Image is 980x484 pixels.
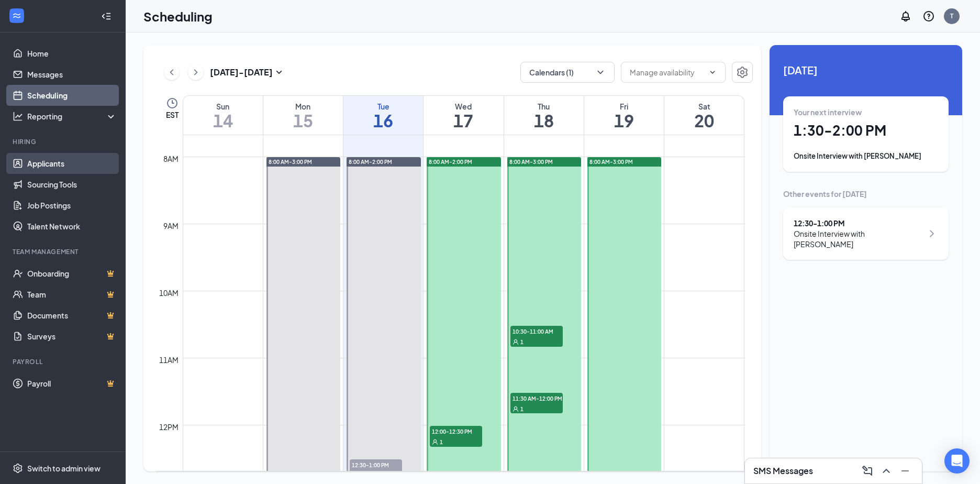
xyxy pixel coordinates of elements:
[343,96,423,135] a: September 16, 2025
[878,463,895,479] button: ChevronUp
[27,85,117,106] a: Scheduling
[183,112,263,129] h1: 14
[166,66,177,79] svg: ChevronLeft
[794,228,923,249] div: Onsite Interview with [PERSON_NAME]
[157,287,181,299] div: 10am
[27,216,117,237] a: Talent Network
[513,406,519,412] svg: User
[922,10,935,23] svg: QuestionInfo
[13,137,115,146] div: Hiring
[188,64,204,80] button: ChevronRight
[432,439,438,445] svg: User
[584,96,664,135] a: September 19, 2025
[350,459,402,470] span: 12:30-1:00 PM
[424,101,503,112] div: Wed
[424,112,503,129] h1: 17
[430,426,482,436] span: 12:00-12:30 PM
[27,305,117,326] a: DocumentsCrown
[13,357,115,366] div: Payroll
[27,195,117,216] a: Job Postings
[27,263,117,284] a: OnboardingCrown
[899,10,912,23] svg: Notifications
[13,247,115,256] div: Team Management
[664,101,744,112] div: Sat
[899,465,911,477] svg: Minimize
[513,339,519,345] svg: User
[13,111,23,122] svg: Analysis
[191,66,201,79] svg: ChevronRight
[161,220,181,232] div: 9am
[861,465,874,477] svg: ComposeMessage
[926,227,938,240] svg: ChevronRight
[753,465,813,477] h3: SMS Messages
[520,62,615,83] button: Calendars (1)ChevronDown
[794,122,938,139] h1: 1:30 - 2:00 PM
[440,438,443,446] span: 1
[27,284,117,305] a: TeamCrown
[736,66,749,79] svg: Settings
[783,62,949,78] span: [DATE]
[273,66,285,79] svg: SmallChevronDown
[783,189,949,199] div: Other events for [DATE]
[897,463,914,479] button: Minimize
[343,112,423,129] h1: 16
[157,354,181,366] div: 11am
[664,112,744,129] h1: 20
[263,112,343,129] h1: 15
[27,463,101,474] div: Switch to admin view
[166,97,179,109] svg: Clock
[509,158,553,166] span: 8:00 AM-3:00 PM
[166,109,179,120] span: EST
[210,67,273,78] h3: [DATE] - [DATE]
[183,101,263,112] div: Sun
[161,153,181,164] div: 8am
[269,158,312,166] span: 8:00 AM-3:00 PM
[27,174,117,195] a: Sourcing Tools
[880,465,893,477] svg: ChevronUp
[424,96,503,135] a: September 17, 2025
[859,463,876,479] button: ComposeMessage
[504,112,584,129] h1: 18
[27,326,117,347] a: SurveysCrown
[944,448,970,474] div: Open Intercom Messenger
[584,112,664,129] h1: 19
[708,68,717,76] svg: ChevronDown
[794,218,923,228] div: 12:30 - 1:00 PM
[13,463,23,474] svg: Settings
[584,101,664,112] div: Fri
[27,111,117,122] div: Reporting
[263,101,343,112] div: Mon
[164,64,180,80] button: ChevronLeft
[504,96,584,135] a: September 18, 2025
[27,43,117,64] a: Home
[27,153,117,174] a: Applicants
[27,373,117,394] a: PayrollCrown
[263,96,343,135] a: September 15, 2025
[349,158,392,166] span: 8:00 AM-2:00 PM
[630,67,704,78] input: Manage availability
[429,158,472,166] span: 8:00 AM-2:00 PM
[101,11,112,21] svg: Collapse
[510,393,563,403] span: 11:30 AM-12:00 PM
[520,338,524,346] span: 1
[950,12,953,20] div: T
[504,101,584,112] div: Thu
[595,67,606,78] svg: ChevronDown
[27,64,117,85] a: Messages
[157,421,181,433] div: 12pm
[343,101,423,112] div: Tue
[794,151,938,161] div: Onsite Interview with [PERSON_NAME]
[664,96,744,135] a: September 20, 2025
[794,107,938,117] div: Your next interview
[520,405,524,413] span: 1
[183,96,263,135] a: September 14, 2025
[143,7,213,25] h1: Scheduling
[732,62,753,83] button: Settings
[510,326,563,336] span: 10:30-11:00 AM
[12,10,22,21] svg: WorkstreamLogo
[589,158,633,166] span: 8:00 AM-3:00 PM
